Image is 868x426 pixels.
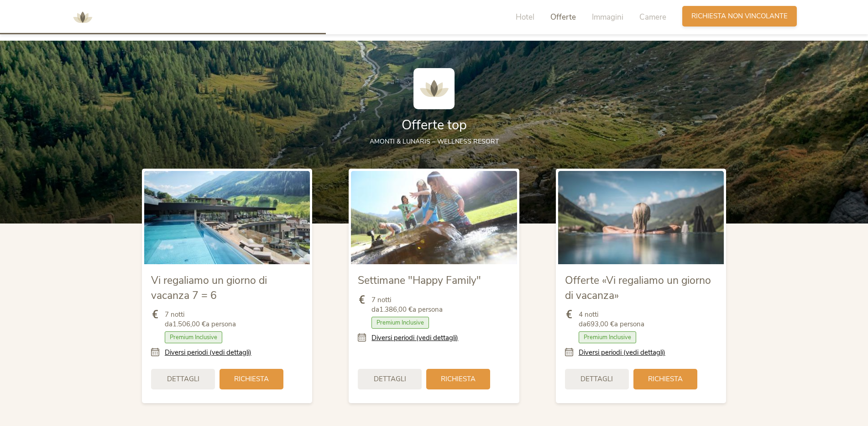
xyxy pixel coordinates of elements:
[374,374,406,384] span: Dettagli
[579,310,644,329] span: 4 notti da a persona
[592,12,623,22] span: Immagini
[173,319,206,329] b: 1.506,00 €
[151,273,267,302] span: Vi regaliamo un giorno di vacanza 7 = 6
[165,331,222,343] span: Premium Inclusive
[167,374,199,384] span: Dettagli
[358,273,481,288] span: Settimane "Happy Family"
[580,374,613,384] span: Dettagli
[565,273,711,302] span: Offerte «Vi regaliamo un giorno di vacanza»
[402,116,467,134] span: Offerte top
[69,14,96,20] a: AMONTI & LUNARIS Wellnessresort
[371,333,458,343] a: Diversi periodi (vedi dettagli)
[371,295,443,314] span: 7 notti da a persona
[579,331,636,343] span: Premium Inclusive
[371,317,429,329] span: Premium Inclusive
[351,171,517,264] img: Settimane "Happy Family"
[550,12,576,22] span: Offerte
[165,348,251,357] a: Diversi periodi (vedi dettagli)
[639,12,666,22] span: Camere
[441,374,476,384] span: Richiesta
[234,374,269,384] span: Richiesta
[648,374,683,384] span: Richiesta
[144,171,310,264] img: Vi regaliamo un giorno di vacanza 7 = 6
[413,68,455,109] img: AMONTI & LUNARIS Wellnessresort
[379,305,413,314] b: 1.386,00 €
[370,137,499,146] span: AMONTI & LUNARIS – wellness resort
[579,348,665,357] a: Diversi periodi (vedi dettagli)
[586,319,614,329] b: 693,00 €
[691,11,788,21] span: Richiesta non vincolante
[69,4,96,31] img: AMONTI & LUNARIS Wellnessresort
[165,310,236,329] span: 7 notti da a persona
[558,171,724,264] img: Offerte «Vi regaliamo un giorno di vacanza»
[516,12,534,22] span: Hotel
